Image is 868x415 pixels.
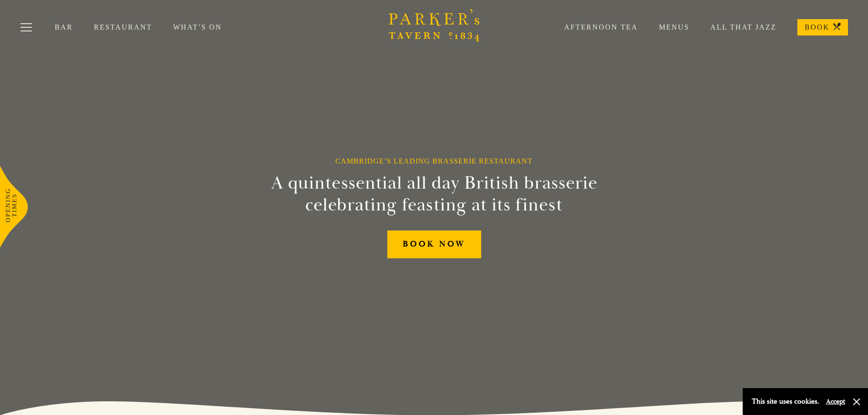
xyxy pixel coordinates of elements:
a: BOOK NOW [387,231,481,258]
h1: Cambridge’s Leading Brasserie Restaurant [335,157,533,165]
h2: A quintessential all day British brasserie celebrating feasting at its finest [226,172,642,216]
button: Close and accept [852,397,861,406]
p: This site uses cookies. [752,395,819,408]
button: Accept [826,397,845,406]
